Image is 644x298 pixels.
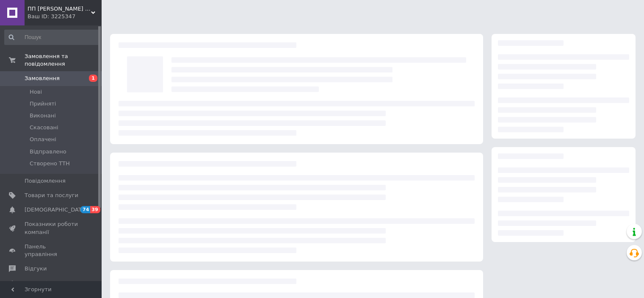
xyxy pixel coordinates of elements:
[30,100,56,108] span: Прийняті
[4,30,100,45] input: Пошук
[30,124,58,131] span: Скасовані
[25,53,102,68] span: Замовлення та повідомлення
[25,279,47,287] span: Покупці
[30,136,56,143] span: Оплачені
[28,5,91,13] span: ПП Коробка В.Р. - Автозапчастини
[30,148,66,156] span: Відправлено
[30,88,42,96] span: Нові
[25,206,87,214] span: [DEMOGRAPHIC_DATA]
[25,265,47,273] span: Відгуки
[25,192,78,199] span: Товари та послуги
[80,206,90,213] span: 74
[90,206,100,213] span: 39
[25,75,60,82] span: Замовлення
[25,220,78,236] span: Показники роботи компанії
[30,160,70,167] span: Створено ТТН
[25,177,66,185] span: Повідомлення
[28,13,102,20] div: Ваш ID: 3225347
[30,112,56,120] span: Виконані
[89,75,97,82] span: 1
[25,243,78,258] span: Панель управління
